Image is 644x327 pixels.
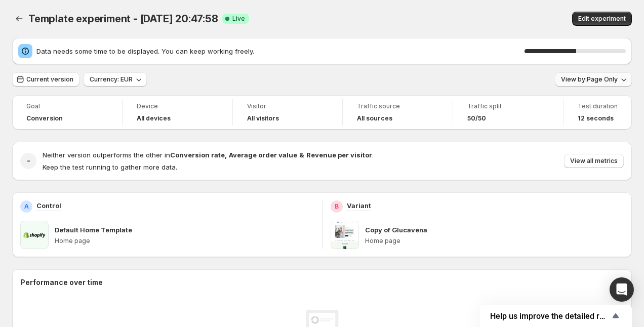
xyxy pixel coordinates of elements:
a: GoalConversion [26,101,108,124]
button: View all metrics [564,154,624,168]
p: Default Home Template [55,225,132,235]
button: Currency: EUR [84,72,147,87]
strong: Conversion rate [170,151,225,159]
h2: B [335,202,339,211]
span: Traffic source [357,102,438,110]
a: Test duration12 seconds [578,101,618,124]
span: Neither version outperforms the other in . [43,151,374,159]
button: Current version [12,72,79,87]
p: Variant [347,200,371,211]
span: Live [232,15,245,23]
span: Test duration [578,102,618,110]
a: DeviceAll devices [137,101,218,124]
span: View by: Page Only [561,75,618,84]
button: View by:Page Only [555,72,632,87]
a: Traffic sourceAll sources [357,101,438,124]
span: Template experiment - [DATE] 20:47:58 [28,13,218,25]
p: Home page [365,237,624,245]
span: Visitor [247,102,329,110]
span: Data needs some time to be displayed. You can keep working freely. [36,46,525,56]
span: 50/50 [467,114,486,122]
button: Back [12,12,26,26]
h4: All devices [137,114,171,122]
p: Control [36,200,61,211]
span: 12 seconds [578,114,614,122]
span: Conversion [26,114,63,122]
span: Keep the test running to gather more data. [43,163,177,171]
span: Edit experiment [578,15,626,23]
span: Device [137,102,218,110]
strong: Revenue per visitor [306,151,372,159]
span: View all metrics [570,157,618,165]
p: Copy of Glucavena [365,225,427,235]
span: Current version [26,75,73,84]
p: Home page [55,237,314,245]
span: Goal [26,102,108,110]
h2: Performance over time [20,277,624,288]
h2: A [24,202,29,211]
div: Open Intercom Messenger [610,277,634,302]
a: VisitorAll visitors [247,101,329,124]
span: Help us improve the detailed report for A/B campaigns [490,311,610,321]
h4: All visitors [247,114,279,122]
button: Show survey - Help us improve the detailed report for A/B campaigns [490,310,622,322]
img: Default Home Template [20,221,49,249]
h4: All sources [357,114,392,122]
span: Traffic split [467,102,549,110]
strong: Average order value [229,151,297,159]
button: Edit experiment [572,12,632,26]
img: Copy of Glucavena [331,221,359,249]
strong: & [299,151,304,159]
strong: , [225,151,227,159]
h2: - [27,156,30,166]
span: Currency: EUR [90,75,133,84]
a: Traffic split50/50 [467,101,549,124]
